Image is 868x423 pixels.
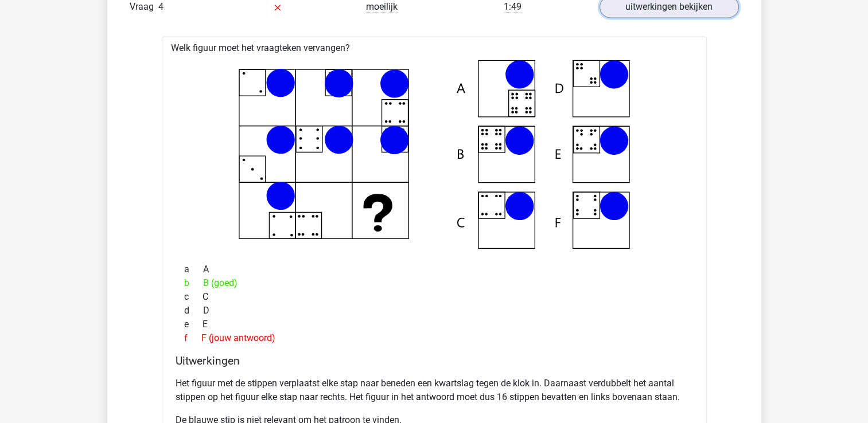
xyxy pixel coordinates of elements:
[158,1,164,12] span: 4
[176,304,693,318] div: D
[176,263,693,276] div: A
[184,276,203,290] span: b
[184,304,203,318] span: d
[176,290,693,304] div: C
[176,354,693,367] h4: Uitwerkingen
[176,331,693,345] div: F (jouw antwoord)
[184,290,203,304] span: c
[366,1,398,13] span: moeilijk
[176,318,693,331] div: E
[176,377,693,404] p: Het figuur met de stippen verplaatst elke stap naar beneden een kwartslag tegen de klok in. Daarn...
[184,263,203,276] span: a
[176,276,693,290] div: B (goed)
[184,331,201,345] span: f
[504,1,521,13] span: 1:49
[184,318,203,331] span: e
